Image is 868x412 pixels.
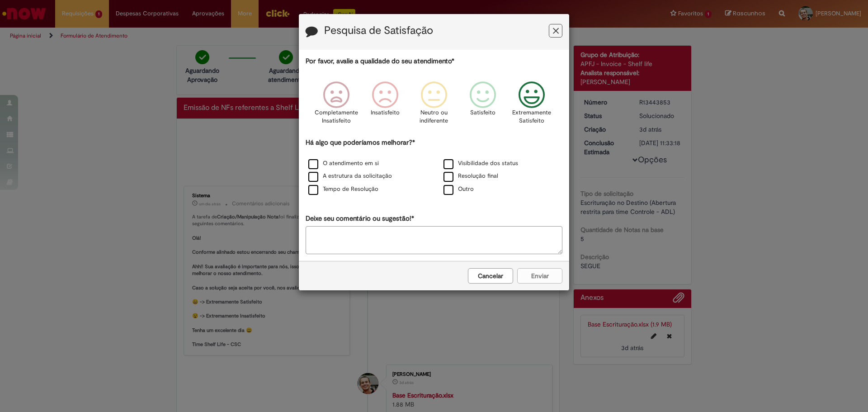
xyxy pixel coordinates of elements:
[443,172,498,180] label: Resolução final
[308,172,392,180] label: A estrutura da solicitação
[509,75,555,137] div: Extremamente Satisfeito
[306,138,562,196] div: Há algo que poderíamos melhorar?*
[308,185,378,194] label: Tempo de Resolução
[443,159,518,168] label: Visibilidade dos status
[306,57,454,66] label: Por favor, avalie a qualidade do seu atendimento*
[308,159,379,168] label: O atendimento em si
[411,75,457,137] div: Neutro ou indiferente
[470,109,495,117] p: Satisfeito
[460,75,506,137] div: Satisfeito
[468,268,513,284] button: Cancelar
[443,185,474,194] label: Outro
[315,109,358,125] p: Completamente Insatisfeito
[418,109,450,125] p: Neutro ou indiferente
[371,109,400,117] p: Insatisfeito
[313,75,359,137] div: Completamente Insatisfeito
[324,25,433,37] label: Pesquisa de Satisfação
[306,214,414,223] label: Deixe seu comentário ou sugestão!*
[362,75,408,137] div: Insatisfeito
[512,109,551,125] p: Extremamente Satisfeito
